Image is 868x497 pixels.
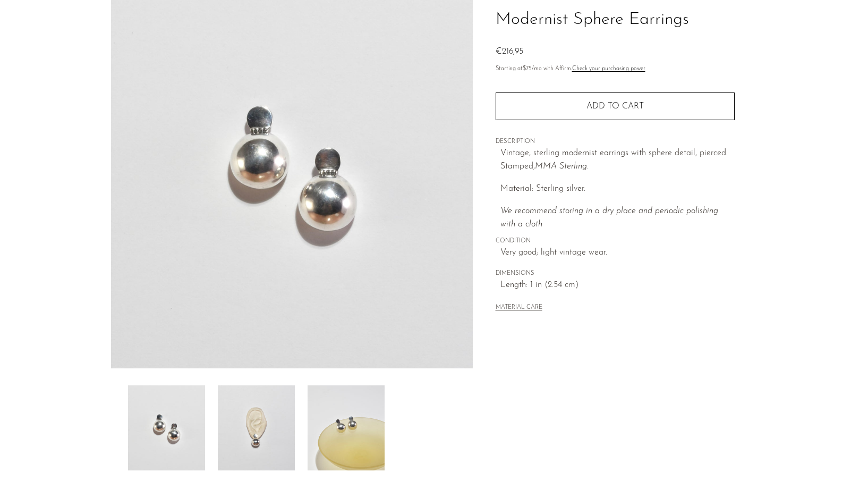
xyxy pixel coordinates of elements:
[496,304,542,312] button: MATERIAL CARE
[496,137,735,147] span: DESCRIPTION
[218,385,295,470] img: Modernist Sphere Earrings
[500,246,735,260] span: Very good; light vintage wear.
[496,269,735,279] span: DIMENSIONS
[523,66,532,72] span: $75
[128,385,205,470] img: Modernist Sphere Earrings
[496,64,735,74] p: Starting at /mo with Affirm.
[500,279,735,292] span: Length: 1 in (2.54 cm)
[572,66,645,72] a: Check your purchasing power - Learn more about Affirm Financing (opens in modal)
[308,385,385,470] img: Modernist Sphere Earrings
[500,207,718,229] i: We recommend storing in a dry place and periodic polishing with a cloth
[500,182,735,196] p: Material: Sterling silver.
[586,102,644,111] span: Add to cart
[500,147,735,174] p: Vintage, sterling modernist earrings with sphere detail, pierced. Stamped,
[496,92,735,120] button: Add to cart
[496,237,735,246] span: CONDITION
[535,162,589,171] em: MMA Sterling.
[496,47,523,56] span: €216,95
[496,6,735,33] h1: Modernist Sphere Earrings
